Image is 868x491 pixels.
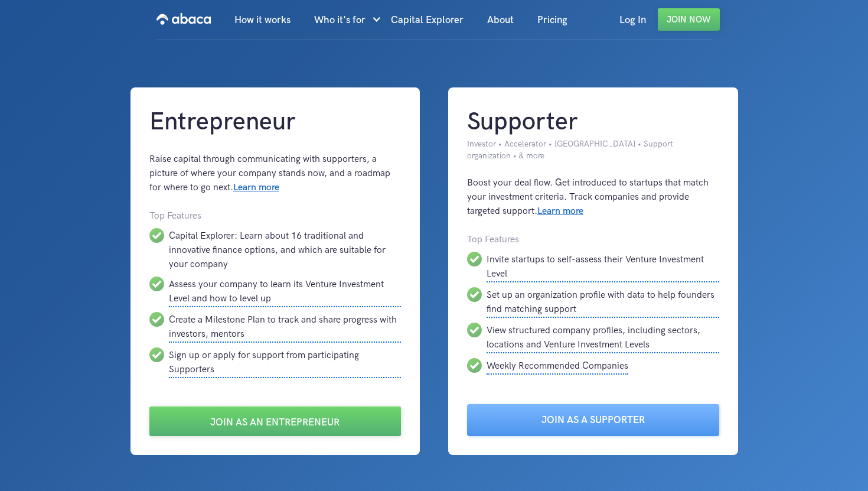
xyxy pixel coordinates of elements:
div: Capital Explorer: Learn about 16 traditional and innovative finance options, and which are suitab... [169,228,402,272]
a: Join Now [658,8,720,31]
div: Boost your deal flow. Get introduced to startups that match your investment criteria. Track compa... [467,176,719,219]
h1: Supporter [467,106,719,138]
img: Abaca logo [156,9,211,28]
div: Investor • Accelerator • [GEOGRAPHIC_DATA] • Support organization • & more [467,138,719,162]
div: Top Features [467,233,719,247]
div: Create a Milestone Plan to track and share progress with investors, mentors [169,312,402,343]
div: Assess your company to learn its Venture Investment Level and how to level up [169,277,402,307]
div: Invite startups to self-assess their Venture Investment Level [487,252,719,282]
a: Join as an Entrepreneur [149,407,402,436]
a: Learn more [233,182,279,193]
a: Join as a Supporter [467,404,719,436]
div: View structured company profiles, including sectors, locations and Venture Investment Levels [487,323,719,353]
a: Learn more [537,206,583,217]
div: Top Features [149,209,402,223]
h1: Entrepreneur [149,106,402,138]
div: Weekly Recommended Companies [487,358,628,375]
div: Sign up or apply for support from participating Supporters [169,347,402,378]
div: Set up an organization profile with data to help founders find matching support [487,287,719,318]
div: Raise capital through communicating with supporters, a picture of where your company stands now, ... [149,152,402,195]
